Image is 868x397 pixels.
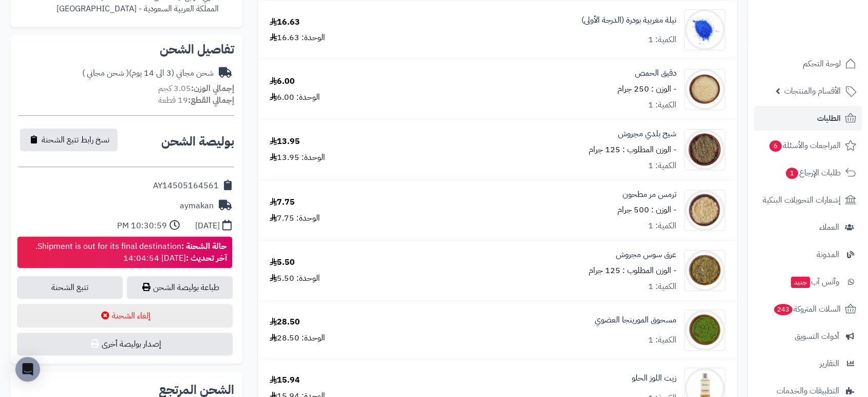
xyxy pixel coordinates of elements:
[581,14,676,26] a: نيلة مغربية بودرة (الدرجة الأولى)
[685,69,725,110] img: 1641876737-Chickpea%20Flour-90x90.jpg
[270,32,325,44] div: الوحدة: 16.63
[195,220,220,232] div: [DATE]
[648,334,676,346] div: الكمية: 1
[589,143,676,156] small: - الوزن المطلوب : 125 جرام
[181,240,227,252] strong: حالة الشحنة :
[17,304,233,328] button: إلغاء الشحنة
[595,314,676,326] a: مسحوق المورينجا العضوي
[17,333,233,355] button: إصدار بوليصة أخرى
[270,152,325,164] div: الوحدة: 13.95
[754,351,862,376] a: التقارير
[820,356,839,371] span: التقارير
[685,129,725,170] img: 1660066342-Artemisia%20Crushed-90x90.jpg
[685,9,725,50] img: 1633635488-Powdered%20Indigo-90x90.jpg
[270,316,300,328] div: 28.50
[270,196,295,208] div: 7.75
[784,84,841,98] span: الأقسام والمنتجات
[35,241,227,264] div: Shipment is out for its final destination. [DATE] 14:04:54
[769,140,782,152] span: 6
[754,51,862,76] a: لوحة التحكم
[270,374,300,386] div: 15.94
[754,215,862,240] a: العملاء
[82,67,129,79] span: ( شحن مجاني )
[191,82,234,95] strong: إجمالي الوزن:
[270,212,320,224] div: الوحدة: 7.75
[773,302,841,316] span: السلات المتروكة
[648,99,676,111] div: الكمية: 1
[685,250,725,291] img: 1692159212-Liquorice,%20Crushed-90x90.jpg
[616,249,676,261] a: عرق سوس مجروش
[798,8,858,29] img: logo-2.png
[648,281,676,293] div: الكمية: 1
[186,252,227,264] strong: آخر تحديث :
[754,324,862,349] a: أدوات التسويق
[117,220,167,232] div: 10:30:59 PM
[817,247,839,262] span: المدونة
[153,180,219,192] div: AY14505164561
[648,220,676,232] div: الكمية: 1
[754,242,862,267] a: المدونة
[754,297,862,321] a: السلات المتروكة243
[15,357,40,382] div: Open Intercom Messenger
[270,257,295,268] div: 5.50
[817,111,841,125] span: الطلبات
[648,34,676,46] div: الكمية: 1
[685,190,725,231] img: 1661876762-Lupine,%20Bitter,%20Powder-90x90.jpg
[635,67,676,79] a: دقيق الحمص
[763,193,841,207] span: إشعارات التحويلات البنكية
[773,304,792,316] span: 243
[754,160,862,185] a: طلبات الإرجاع1
[786,168,799,179] span: 1
[819,220,839,234] span: العملاء
[791,277,810,288] span: جديد
[158,94,234,106] small: 19 قطعة
[754,133,862,158] a: المراجعات والأسئلة6
[617,83,676,95] small: - الوزن : 250 جرام
[589,264,676,277] small: - الوزن المطلوب : 125 جرام
[685,310,725,351] img: 1693553923-Moringa%20Powder-90x90.jpg
[188,94,234,106] strong: إجمالي القطع:
[795,329,839,344] span: أدوات التسويق
[754,106,862,131] a: الطلبات
[270,332,325,344] div: الوحدة: 28.50
[768,138,841,153] span: المراجعات والأسئلة
[754,188,862,212] a: إشعارات التحويلات البنكية
[127,276,233,299] a: طباعة بوليصة الشحن
[161,135,234,148] h2: بوليصة الشحن
[618,128,676,140] a: شيح بلدي مجروش
[270,76,295,87] div: 6.00
[754,269,862,294] a: وآتس آبجديد
[18,43,234,56] h2: تفاصيل الشحن
[648,160,676,172] div: الكمية: 1
[180,200,214,212] div: aymakan
[632,372,676,384] a: زيت اللوز الحلو
[622,189,676,201] a: ترمس مر مطحون
[20,129,118,151] button: نسخ رابط تتبع الشحنة
[82,67,214,79] div: شحن مجاني (3 الى 14 يوم)
[617,204,676,216] small: - الوزن : 500 جرام
[790,275,839,289] span: وآتس آب
[785,166,841,180] span: طلبات الإرجاع
[159,384,234,396] h2: الشحن المرتجع
[270,92,320,103] div: الوحدة: 6.00
[17,276,123,299] a: تتبع الشحنة
[270,273,320,284] div: الوحدة: 5.50
[42,134,109,146] span: نسخ رابط تتبع الشحنة
[803,57,841,71] span: لوحة التحكم
[158,82,234,95] small: 3.05 كجم
[270,136,300,148] div: 13.95
[270,16,300,28] div: 16.63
